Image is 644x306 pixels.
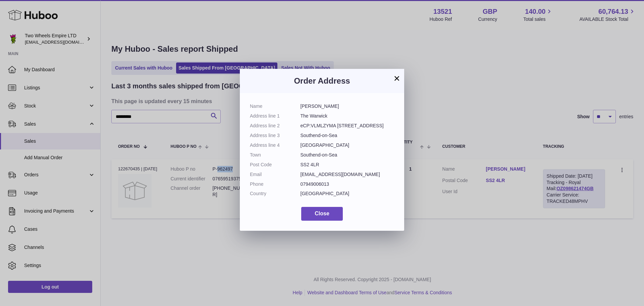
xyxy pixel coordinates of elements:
span: Close [315,211,329,216]
button: × [393,74,401,82]
dt: Address line 4 [250,142,301,148]
dd: [GEOGRAPHIC_DATA] [301,142,394,148]
dt: Country [250,190,301,197]
dt: Address line 3 [250,132,301,139]
dd: The Warwick [301,113,394,119]
dt: Name [250,103,301,110]
dd: [PERSON_NAME] [301,103,394,110]
button: Close [301,207,343,221]
dd: SS2 4LR [301,162,394,168]
dt: Email [250,171,301,178]
dd: [EMAIL_ADDRESS][DOMAIN_NAME] [301,171,394,178]
dd: Southend-on-Sea [301,152,394,158]
dd: [GEOGRAPHIC_DATA] [301,190,394,197]
dd: 07949006013 [301,181,394,187]
dt: Address line 2 [250,123,301,129]
dd: Southend-on-Sea [301,132,394,139]
h3: Order Address [250,76,394,86]
dt: Address line 1 [250,113,301,119]
dt: Phone [250,181,301,187]
dt: Town [250,152,301,158]
dt: Post Code [250,162,301,168]
dd: eCP:VLMLZYMA [STREET_ADDRESS] [301,123,394,129]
